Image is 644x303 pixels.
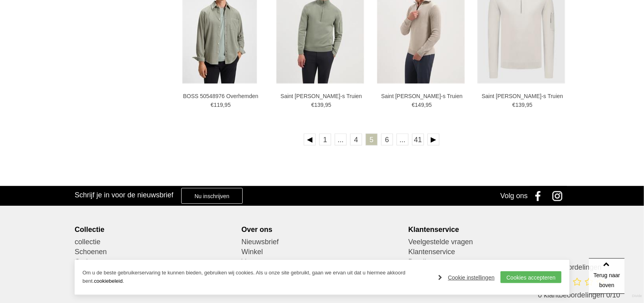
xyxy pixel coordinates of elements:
[525,102,526,108] span: ,
[314,102,324,108] span: 139
[412,133,424,145] a: 41
[75,225,236,234] div: Collectie
[241,257,402,267] a: Vacatures
[378,93,466,100] a: Saint [PERSON_NAME]-s Truien
[415,102,424,108] span: 149
[408,237,569,247] a: Veelgestelde vragen
[530,186,550,206] a: Facebook
[319,133,331,145] a: 1
[550,186,569,206] a: Instagram
[526,102,533,108] span: 95
[177,93,264,100] a: BOSS 50548976 Overhemden
[397,133,408,145] span: ...
[241,237,402,247] a: Nieuwsbrief
[241,225,402,234] div: Over ons
[424,102,426,108] span: ,
[408,247,569,257] a: Klantenservice
[325,102,332,108] span: 95
[350,133,362,145] a: 4
[311,102,314,108] span: €
[94,278,123,284] a: cookiebeleid
[324,102,325,108] span: ,
[82,269,431,286] p: Om u de beste gebruikerservaring te kunnen bieden, gebruiken wij cookies. Als u onze site gebruik...
[75,237,236,247] a: collectie
[75,191,173,199] h3: Schrijf je in voor de nieuwsbrief
[516,102,525,108] span: 139
[335,133,347,145] span: ...
[75,247,236,257] a: Schoenen
[75,257,236,267] a: Cadeaus
[500,271,562,283] a: Cookies accepteren
[426,102,432,108] span: 95
[223,102,224,108] span: ,
[439,272,495,284] a: Cookie instellingen
[278,93,365,100] a: Saint [PERSON_NAME]-s Truien
[408,225,569,234] div: Klantenservice
[408,257,569,267] a: Betaling
[479,93,566,100] a: Saint [PERSON_NAME]-s Truien
[381,133,393,145] a: 6
[224,102,231,108] span: 95
[214,102,223,108] span: 119
[181,188,242,204] a: Nu inschrijven
[366,133,378,145] a: 5
[412,102,415,108] span: €
[500,186,528,206] div: Volg ons
[241,247,402,257] a: Winkel
[538,291,620,299] span: 0 klantbeoordelingen 0/10
[211,102,214,108] span: €
[589,258,625,294] a: Terug naar boven
[632,291,642,301] a: Divide
[512,102,516,108] span: €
